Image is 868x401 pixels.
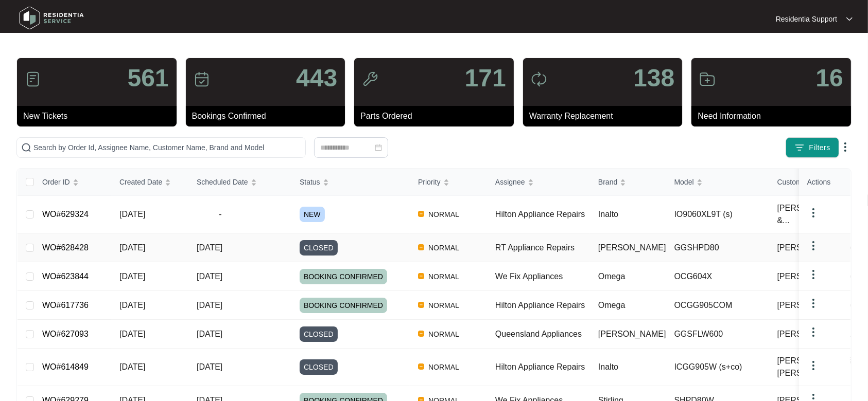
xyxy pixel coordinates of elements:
[465,66,506,90] p: 171
[300,326,338,342] span: CLOSED
[424,361,463,373] span: NORMAL
[197,243,222,252] span: [DATE]
[300,298,387,313] span: BOOKING CONFIRMED
[119,176,162,188] span: Created Date
[799,169,850,196] th: Actions
[21,142,31,153] img: search-icon
[119,301,145,309] span: [DATE]
[33,142,301,153] input: Search by Order Id, Assignee Name, Customer Name, Brand and Model
[192,110,345,122] p: Bookings Confirmed
[666,196,769,233] td: IO9060XL9T (s)
[119,330,145,338] span: [DATE]
[666,349,769,386] td: ICGG905W (s+co)
[495,242,590,254] div: RT Appliance Repairs
[418,211,424,217] img: Vercel Logo
[598,301,625,309] span: Omega
[111,169,188,196] th: Created Date
[776,14,837,24] p: Residentia Support
[674,176,694,188] span: Model
[794,142,805,153] img: filter icon
[418,244,424,250] img: Vercel Logo
[531,71,547,87] img: icon
[424,242,463,254] span: NORMAL
[807,359,820,372] img: dropdown arrow
[495,299,590,312] div: Hilton Appliance Repairs
[300,240,338,256] span: CLOSED
[300,176,320,188] span: Status
[197,301,222,309] span: [DATE]
[34,169,111,196] th: Order ID
[197,272,222,281] span: [DATE]
[25,71,41,87] img: icon
[188,169,291,196] th: Scheduled Date
[418,363,424,370] img: Vercel Logo
[495,361,590,373] div: Hilton Appliance Repairs
[633,66,674,90] p: 138
[119,243,145,252] span: [DATE]
[816,66,843,90] p: 16
[529,110,683,122] p: Warranty Replacement
[360,110,514,122] p: Parts Ordered
[424,270,463,283] span: NORMAL
[42,243,89,252] a: WO#628428
[598,176,617,188] span: Brand
[487,169,590,196] th: Assignee
[666,291,769,320] td: OCGG905COM
[598,330,666,338] span: [PERSON_NAME]
[42,301,89,309] a: WO#617736
[777,202,859,227] span: [PERSON_NAME] &...
[598,210,618,218] span: Inalto
[300,269,387,284] span: BOOKING CONFIRMED
[15,3,88,33] img: residentia service logo
[119,272,145,281] span: [DATE]
[495,328,590,340] div: Queensland Appliances
[418,176,441,188] span: Priority
[807,207,820,219] img: dropdown arrow
[424,299,463,312] span: NORMAL
[296,66,337,90] p: 443
[807,268,820,281] img: dropdown arrow
[42,362,89,371] a: WO#614849
[598,362,618,371] span: Inalto
[495,176,525,188] span: Assignee
[42,176,70,188] span: Order ID
[777,328,852,340] span: [PERSON_NAME]...
[362,71,378,87] img: icon
[300,207,325,222] span: NEW
[197,208,244,221] span: -
[666,169,769,196] th: Model
[418,273,424,279] img: Vercel Logo
[839,141,852,153] img: dropdown arrow
[777,299,845,312] span: [PERSON_NAME]
[42,330,89,338] a: WO#627093
[197,176,248,188] span: Scheduled Date
[128,66,169,90] p: 561
[777,270,845,283] span: [PERSON_NAME]
[197,330,222,338] span: [DATE]
[809,142,830,153] span: Filters
[598,272,625,281] span: Omega
[846,16,853,22] img: dropdown arrow
[807,326,820,338] img: dropdown arrow
[42,272,89,281] a: WO#623844
[424,208,463,221] span: NORMAL
[786,137,839,158] button: filter iconFilters
[23,110,177,122] p: New Tickets
[197,362,222,371] span: [DATE]
[291,169,410,196] th: Status
[666,320,769,349] td: GGSFLW600
[666,262,769,291] td: OCG604X
[119,210,145,218] span: [DATE]
[119,362,145,371] span: [DATE]
[410,169,487,196] th: Priority
[666,233,769,262] td: GGSHPD80
[590,169,666,196] th: Brand
[418,302,424,308] img: Vercel Logo
[495,208,590,221] div: Hilton Appliance Repairs
[807,297,820,309] img: dropdown arrow
[42,210,89,218] a: WO#629324
[698,110,851,122] p: Need Information
[777,355,859,379] span: [PERSON_NAME] & [PERSON_NAME]
[777,242,845,254] span: [PERSON_NAME]
[598,243,666,252] span: [PERSON_NAME]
